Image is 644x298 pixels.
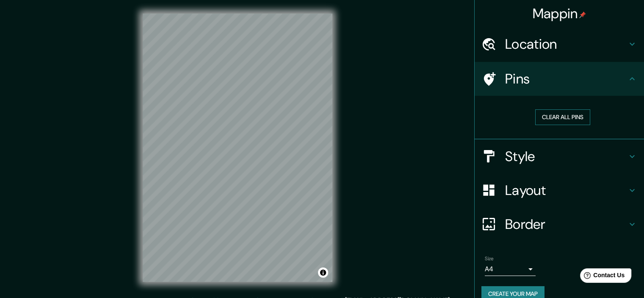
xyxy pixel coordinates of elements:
canvas: Map [143,14,332,282]
iframe: Help widget launcher [569,265,635,289]
div: A4 [485,262,536,276]
button: Clear all pins [535,109,590,125]
label: Size [485,255,494,262]
div: Pins [475,62,644,96]
div: Style [475,139,644,173]
img: pin-icon.png [579,11,586,18]
h4: Pins [505,70,627,87]
h4: Style [505,148,627,165]
button: Toggle attribution [318,267,328,278]
div: Location [475,27,644,61]
h4: Location [505,36,627,53]
div: Layout [475,173,644,207]
h4: Border [505,216,627,233]
h4: Layout [505,182,627,199]
div: Border [475,207,644,241]
h4: Mappin [533,5,586,22]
